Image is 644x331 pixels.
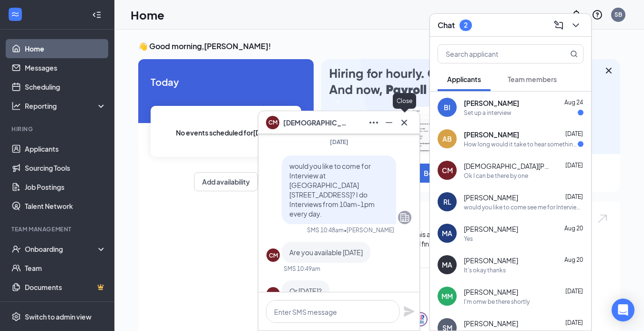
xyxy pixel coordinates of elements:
div: SB [614,10,622,19]
a: Team [25,259,106,278]
span: [DATE] [565,288,583,295]
div: AB [442,134,452,144]
div: MA [442,228,452,238]
span: [PERSON_NAME] [464,287,518,297]
span: [PERSON_NAME] [464,224,518,234]
svg: ChevronDown [570,20,582,31]
input: Search applicant [438,45,551,63]
button: ChevronDown [568,18,583,33]
div: SMS 10:49am [284,265,320,273]
a: Messages [25,58,106,77]
div: Switch to admin view [25,312,92,321]
div: Onboarding [25,244,98,254]
div: I'm omw be there shortly [464,298,530,306]
svg: Plane [403,306,415,317]
div: CM [269,251,278,259]
a: Talent Network [25,197,106,216]
a: DocumentsCrown [25,278,106,297]
svg: ComposeMessage [553,20,564,31]
span: [DATE] [565,193,583,200]
span: [DATE] [565,319,583,326]
a: Scheduling [25,77,106,96]
a: Job Postings [25,177,106,197]
span: [DATE] [330,138,348,145]
span: Are you available [DATE] [289,248,363,257]
div: would you like to come see me for Interview? [STREET_ADDRESS] [GEOGRAPHIC_DATA] . I do interviews... [464,203,583,211]
span: [PERSON_NAME] [464,130,519,139]
a: Home [25,39,106,58]
button: Add availability [194,172,258,191]
span: No events scheduled for [DATE] . [176,127,276,138]
span: [PERSON_NAME] [464,256,518,265]
div: CM [269,290,278,298]
div: Team Management [11,225,104,233]
div: Open Intercom Messenger [612,299,634,321]
svg: Analysis [11,101,21,111]
svg: Cross [399,117,410,128]
span: [DEMOGRAPHIC_DATA] [PERSON_NAME] [283,117,350,128]
div: Reporting [25,101,107,111]
div: MA [442,260,452,269]
span: [DEMOGRAPHIC_DATA][PERSON_NAME] [464,161,550,171]
h3: 👋 Good morning, [PERSON_NAME] ! [138,41,620,52]
svg: Minimize [383,117,395,128]
span: [PERSON_NAME] [464,319,518,328]
svg: Settings [11,312,21,321]
svg: Cross [603,65,614,76]
div: How long would it take to hear something from someone [464,140,578,148]
div: Hiring [11,125,104,133]
span: would you like to come for Interview at [GEOGRAPHIC_DATA][STREET_ADDRESS]? I do Interviews from 1... [289,162,375,218]
span: Aug 24 [564,99,583,106]
div: It's okay thanks [464,266,506,274]
svg: QuestionInfo [592,9,603,21]
div: 2 [464,21,468,29]
div: RL [443,197,451,207]
span: • [PERSON_NAME] [344,226,394,234]
svg: UserCheck [11,244,21,254]
h3: Chat [438,20,455,31]
svg: Notifications [571,9,582,21]
div: BI [444,103,450,112]
a: Applicants [25,139,106,158]
a: Sourcing Tools [25,158,106,177]
span: Today [151,74,301,89]
button: ComposeMessage [551,18,566,33]
span: Applicants [447,75,481,83]
a: SurveysCrown [25,297,106,316]
svg: WorkstreamLogo [10,10,20,19]
span: Or [DATE]? [289,287,322,295]
span: Aug 20 [564,225,583,232]
img: payroll-large.gif [321,59,620,154]
span: Team members [508,75,557,83]
button: Minimize [381,115,397,130]
span: [PERSON_NAME] [464,98,519,108]
div: Set up a interview [464,109,511,117]
h1: Home [131,7,164,23]
img: open.6027fd2a22e1237b5b06.svg [596,213,609,224]
span: [DATE] [565,130,583,137]
svg: Company [399,212,410,223]
button: Ellipses [366,115,381,130]
span: [DATE] [565,162,583,169]
div: CM [442,165,453,175]
svg: Collapse [92,10,102,20]
span: [PERSON_NAME] [464,193,518,202]
svg: Ellipses [368,117,379,128]
div: Close [393,93,416,109]
div: MM [441,291,453,301]
button: Cross [397,115,412,130]
div: Ok I can be there by one [464,172,528,180]
svg: MagnifyingGlass [570,50,578,58]
div: Yes [464,235,473,243]
span: Aug 20 [564,256,583,263]
div: SMS 10:48am [307,226,344,234]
